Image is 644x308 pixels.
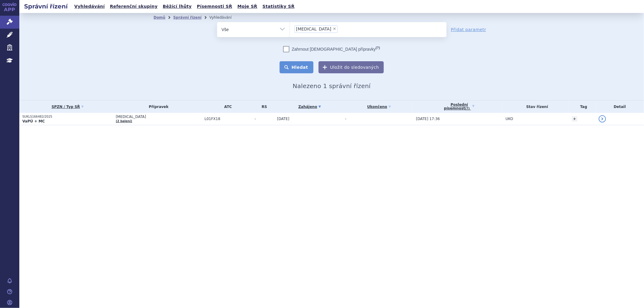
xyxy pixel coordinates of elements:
th: ATC [201,100,252,113]
a: SPZN / Typ SŘ [22,103,113,111]
span: [DATE] 17:36 [416,117,440,121]
a: Běžící lhůty [161,2,194,11]
span: UKO [506,117,513,121]
span: × [333,27,336,30]
a: Moje SŘ [235,2,259,11]
span: - [345,117,346,121]
span: [MEDICAL_DATA] [296,27,332,31]
a: Poslednípísemnost(?) [416,100,503,113]
li: Vyhledávání [209,13,239,22]
button: Uložit do sledovaných [319,61,384,73]
th: Tag [569,100,596,113]
a: + [572,116,577,122]
th: Stav řízení [503,100,569,113]
span: [MEDICAL_DATA] [116,115,202,119]
th: Přípravek [113,100,202,113]
a: Vyhledávání [72,2,107,11]
a: Zahájeno [277,103,342,111]
input: [MEDICAL_DATA] [339,25,371,33]
h2: Správní řízení [19,2,72,11]
label: Zahrnout [DEMOGRAPHIC_DATA] přípravky [283,46,380,52]
a: (2 balení) [116,119,132,123]
a: Ukončeno [345,103,413,111]
a: Přidat parametr [451,27,486,33]
span: Nalezeno 1 správní řízení [293,82,370,90]
a: detail [599,115,606,122]
a: Referenční skupiny [108,2,159,11]
button: Hledat [280,61,314,73]
abbr: (?) [376,46,380,50]
a: Písemnosti SŘ [195,2,234,11]
a: Statistiky SŘ [261,2,296,11]
span: [DATE] [277,117,290,121]
span: - [255,117,274,121]
strong: VaPÚ + MC [22,119,45,123]
a: Domů [154,15,165,20]
span: L01FX18 [204,117,252,121]
abbr: (?) [465,107,470,110]
th: RS [252,100,274,113]
th: Detail [596,100,644,113]
a: Správní řízení [173,15,202,20]
p: SUKLS166482/2025 [22,115,113,119]
li: ultomiris [294,25,338,33]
